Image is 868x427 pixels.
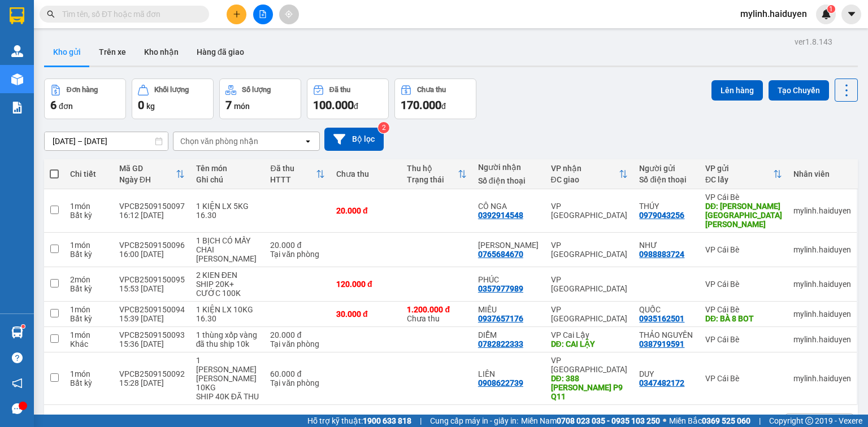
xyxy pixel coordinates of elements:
div: 1 thùng xốp vàng [196,330,259,339]
div: 20.000 đ [270,330,325,339]
div: VP [GEOGRAPHIC_DATA] [551,275,628,293]
button: Chưa thu170.000đ [394,79,476,119]
th: Toggle SortBy [401,159,472,189]
img: warehouse-icon [11,45,23,57]
button: Đã thu100.000đ [307,79,389,119]
span: 6 [50,98,57,112]
span: notification [12,378,23,389]
div: VP Cái Bè [705,193,782,202]
div: Bất kỳ [70,314,108,323]
div: mylinh.haiduyen [793,245,851,254]
div: Số điện thoại [478,176,540,185]
div: Tại văn phòng [270,378,325,387]
div: 16.30 [196,211,259,220]
span: 1 [829,5,833,13]
div: THẢO NGUYÊN [639,330,694,339]
span: Cung cấp máy in - giấy in: [430,415,518,427]
div: 1 món [70,305,108,314]
div: VP Cái Bè [705,374,782,383]
span: ⚪️ [663,419,666,423]
div: Khác [70,339,108,348]
strong: 0708 023 035 - 0935 103 250 [557,416,660,425]
span: đơn [59,102,73,111]
div: NHƯ [639,241,694,250]
img: warehouse-icon [11,73,23,85]
sup: 2 [378,122,389,133]
div: 1 KIỆN LX 10KG [196,305,259,314]
button: Tạo Chuyến [769,80,829,101]
div: Chưa thu [407,305,466,323]
img: logo-vxr [10,7,24,24]
button: file-add [253,5,273,24]
div: Số lượng [242,86,271,94]
div: 0937657176 [478,314,523,323]
div: mylinh.haiduyen [793,335,851,344]
div: 15:39 [DATE] [119,314,185,323]
div: Bất kỳ [70,284,108,293]
strong: 1900 633 818 [363,416,411,425]
div: PHÚC [478,275,540,284]
div: VP Cái Bè [705,245,782,254]
div: 60.000 đ [270,369,325,378]
div: 0935162501 [639,314,684,323]
div: ĐC giao [551,175,619,184]
span: Miền Bắc [669,415,750,427]
sup: 1 [21,325,25,328]
button: Trên xe [90,38,135,66]
div: 1 món [70,202,108,211]
div: 120.000 đ [336,280,396,289]
span: món [234,102,250,111]
div: VPCB2509150092 [119,369,185,378]
div: mylinh.haiduyen [793,280,851,289]
div: Ngày ĐH [119,175,176,184]
strong: 0369 525 060 [702,416,750,425]
div: LIÊN [478,369,540,378]
div: 0979043256 [639,211,684,220]
div: Thu hộ [407,164,457,173]
div: THÚY DY [478,241,540,250]
span: aim [285,10,293,18]
div: 1 BỊCH CÓ MẤY CHAI BÊN TRONG [196,236,259,263]
div: 30.000 đ [336,310,396,319]
div: Trạng thái [407,175,457,184]
button: Số lượng7món [219,79,301,119]
div: Khối lượng [154,86,189,94]
div: HTTT [270,175,316,184]
div: SHIP 20K+ CƯỚC 100K [196,280,259,298]
span: mylinh.haiduyen [731,7,816,21]
div: VP Cái Bè [705,305,782,314]
button: Khối lượng0kg [132,79,214,119]
div: Chọn văn phòng nhận [180,136,258,147]
div: 16:00 [DATE] [119,250,185,259]
button: aim [279,5,299,24]
div: Đơn hàng [67,86,98,94]
div: 16:12 [DATE] [119,211,185,220]
div: 15:53 [DATE] [119,284,185,293]
div: SHIP 40K ĐÃ THU [196,392,259,401]
span: | [420,415,422,427]
div: VP Cai Lậy [551,330,628,339]
span: 170.000 [401,98,441,112]
span: copyright [805,417,813,425]
div: Bất kỳ [70,211,108,220]
th: Toggle SortBy [700,159,788,189]
span: search [47,10,55,18]
div: 15:36 [DATE] [119,339,185,348]
svg: open [303,137,313,146]
div: 1 KIỆN LX 5KG [196,202,259,211]
span: file-add [259,10,267,18]
span: plus [233,10,241,18]
div: Đã thu [270,164,316,173]
img: solution-icon [11,102,23,114]
div: Tên món [196,164,259,173]
div: DUY [639,369,694,378]
button: Kho nhận [135,38,188,66]
button: Bộ lọc [324,128,384,151]
div: VP Cái Bè [705,335,782,344]
div: VP [GEOGRAPHIC_DATA] [551,305,628,323]
div: 0392914548 [478,211,523,220]
div: 1 BỊCH CHÔM CHÔM 10KG [196,356,259,392]
button: caret-down [841,5,861,24]
div: VP [GEOGRAPHIC_DATA] [551,356,628,374]
th: Toggle SortBy [264,159,331,189]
